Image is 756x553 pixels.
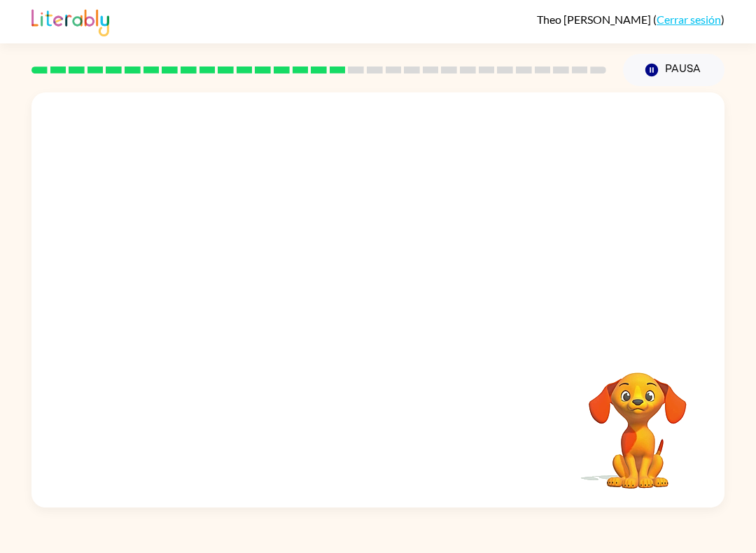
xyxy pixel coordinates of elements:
[31,6,109,36] img: Literably
[568,351,708,491] video: Tu navegador debe admitir la reproducción de archivos .mp4 para usar Literably. Intenta usar otro...
[657,13,721,26] a: Cerrar sesión
[623,54,724,86] button: Pausa
[537,13,653,26] span: Theo [PERSON_NAME]
[537,13,724,26] div: ( )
